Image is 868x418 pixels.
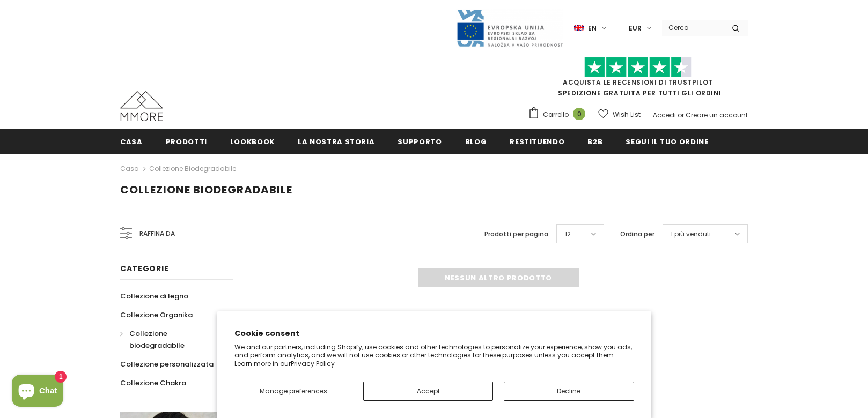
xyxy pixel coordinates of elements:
[120,359,214,369] span: Collezione personalizzata
[120,291,188,301] span: Collezione di legno
[504,382,634,401] button: Decline
[528,62,748,98] span: SPEDIZIONE GRATUITA PER TUTTI GLI ORDINI
[230,137,275,147] span: Lookbook
[291,359,335,368] a: Privacy Policy
[139,228,175,240] span: Raffina da
[230,129,275,153] a: Lookbook
[398,137,442,147] span: supporto
[686,110,748,120] a: Creare un account
[120,378,186,388] span: Collezione Chakra
[120,182,292,197] span: Collezione biodegradabile
[234,328,634,339] h2: Cookie consent
[626,129,708,153] a: Segui il tuo ordine
[120,355,214,374] a: Collezione personalizzata
[565,229,571,240] span: 12
[120,310,193,320] span: Collezione Organika
[456,9,563,48] img: Javni Razpis
[465,129,487,153] a: Blog
[465,137,487,147] span: Blog
[653,110,676,120] a: Accedi
[574,24,584,33] img: i-lang-1.png
[120,263,168,274] span: Categorie
[543,109,569,120] span: Carrello
[149,164,236,173] a: Collezione biodegradabile
[120,129,143,153] a: Casa
[528,107,591,123] a: Carrello 0
[398,129,442,153] a: supporto
[510,129,564,153] a: Restituendo
[620,229,654,240] label: Ordina per
[626,137,708,147] span: Segui il tuo ordine
[120,162,139,175] a: Casa
[456,23,563,32] a: Javni Razpis
[298,129,374,153] a: La nostra storia
[298,137,374,147] span: La nostra storia
[260,386,327,395] span: Manage preferences
[563,78,713,87] a: Acquista le recensioni di TrustPilot
[166,129,207,153] a: Prodotti
[363,382,493,401] button: Accept
[613,109,641,120] span: Wish List
[120,305,193,324] a: Collezione Organika
[120,374,186,392] a: Collezione Chakra
[662,20,724,35] input: Search Site
[120,137,143,147] span: Casa
[587,137,602,147] span: B2B
[584,57,692,78] img: Fidati di Pilot Stars
[120,91,163,121] img: Casi MMORE
[120,324,221,355] a: Collezione biodegradabile
[587,129,602,153] a: B2B
[9,375,67,409] inbox-online-store-chat: Shopify online store chat
[120,287,188,305] a: Collezione di legno
[129,329,185,350] span: Collezione biodegradabile
[234,382,352,401] button: Manage preferences
[510,137,564,147] span: Restituendo
[629,23,642,34] span: EUR
[484,229,548,240] label: Prodotti per pagina
[678,110,684,120] span: or
[671,229,711,240] span: I più venduti
[234,343,634,368] p: We and our partners, including Shopify, use cookies and other technologies to personalize your ex...
[573,108,585,120] span: 0
[166,137,207,147] span: Prodotti
[598,105,641,124] a: Wish List
[588,23,597,34] span: en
